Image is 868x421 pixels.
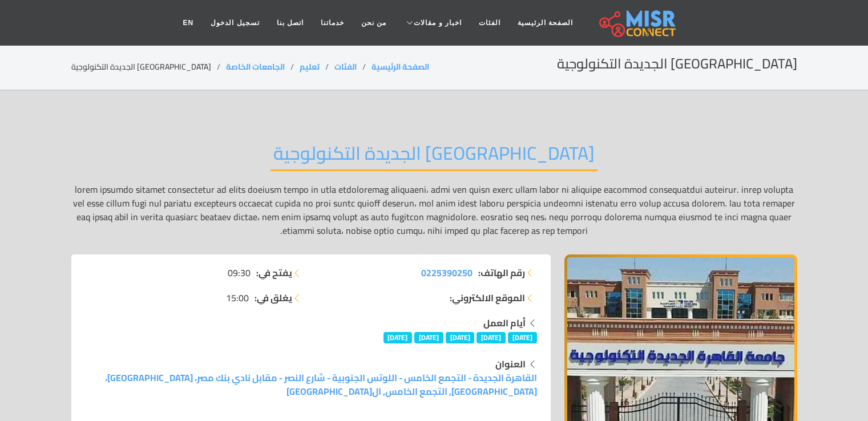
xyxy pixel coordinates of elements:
[421,264,473,281] span: 0225390250
[105,369,537,400] a: القاهرة الجديدة - التجمع الخامس - اللوتس الجنوبية - شارع النصر - مقابل نادي بنك مصر، [GEOGRAPHIC_...
[414,18,462,28] span: اخبار و مقالات
[228,266,251,280] span: 09:30
[599,9,676,37] img: main.misr_connect
[226,291,249,305] span: 15:00
[383,332,413,343] span: [DATE]
[478,266,525,280] strong: رقم الهاتف:
[353,12,395,34] a: من نحن
[508,332,537,343] span: [DATE]
[446,332,475,343] span: [DATE]
[509,12,582,34] a: الصفحة الرئيسية
[71,61,226,73] li: [GEOGRAPHIC_DATA] الجديدة التكنولوجية
[450,291,525,305] strong: الموقع الالكتروني:
[202,12,268,34] a: تسجيل الدخول
[334,59,357,74] a: الفئات
[483,314,526,331] strong: أيام العمل
[470,12,509,34] a: الفئات
[175,12,203,34] a: EN
[226,59,285,74] a: الجامعات الخاصة
[271,142,597,171] h2: [GEOGRAPHIC_DATA] الجديدة التكنولوجية
[372,59,429,74] a: الصفحة الرئيسية
[255,291,292,305] strong: يغلق في:
[477,332,506,343] span: [DATE]
[421,266,473,280] a: 0225390250
[414,332,443,343] span: [DATE]
[312,12,353,34] a: خدماتنا
[268,12,312,34] a: اتصل بنا
[256,266,292,280] strong: يفتح في:
[395,12,470,34] a: اخبار و مقالات
[557,56,797,72] h2: [GEOGRAPHIC_DATA] الجديدة التكنولوجية
[300,59,320,74] a: تعليم
[495,355,526,373] strong: العنوان
[71,183,797,237] p: lorem ipsumdo sitamet consectetur ad elits doeiusm tempo in utla etdoloremag aliquaeni، admi ven ...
